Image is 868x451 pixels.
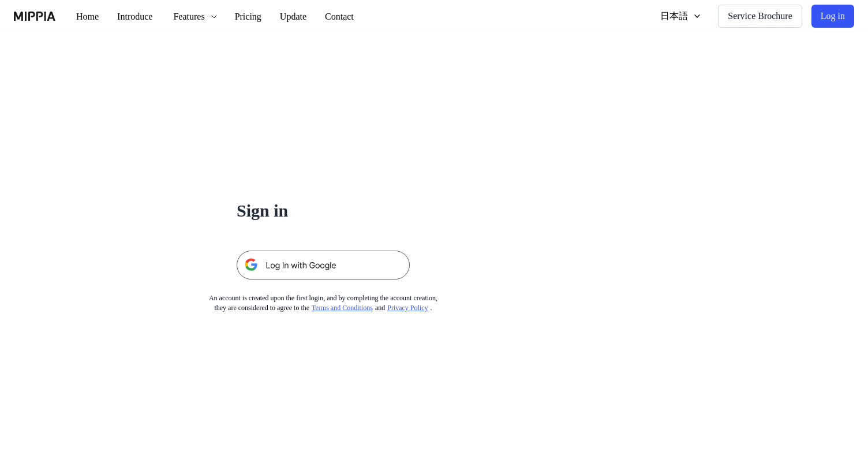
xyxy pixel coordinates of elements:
img: logo [14,12,55,21]
button: Log in [810,5,854,28]
div: 日本語 [648,9,680,23]
h1: Sign in [237,199,410,223]
button: Features [170,5,240,28]
button: Pricing [240,5,287,28]
a: Privacy Policy [402,304,446,312]
div: Features [179,10,221,24]
button: Home [67,5,110,28]
button: Contact [336,5,390,28]
button: Update [287,5,336,28]
button: 日本語 [639,5,699,28]
a: Terms and Conditions [313,304,384,312]
button: Introduce [110,5,170,28]
a: Update [287,1,336,32]
div: An account is created upon the first login, and by completing the account creation, they are cons... [190,293,457,313]
img: 구글 로그인 버튼 [237,251,410,279]
button: Service Brochure [708,5,800,28]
